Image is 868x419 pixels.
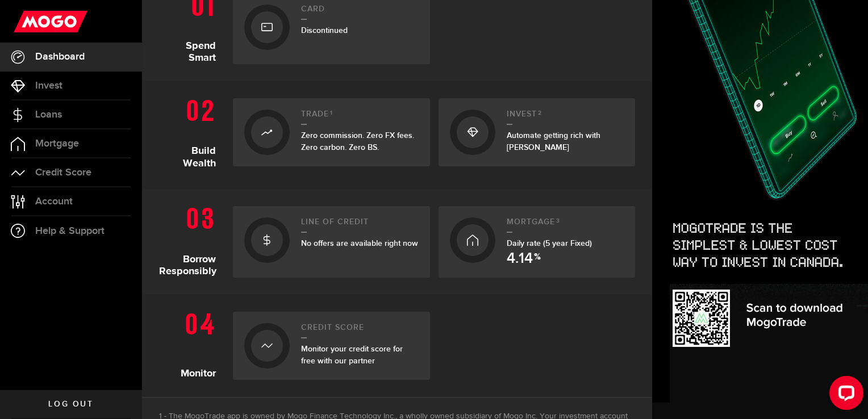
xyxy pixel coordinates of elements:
[301,323,419,338] h2: Credit Score
[301,26,348,35] span: Discontinued
[507,217,624,233] h2: Mortgage
[301,217,419,233] h2: Line of credit
[538,110,542,116] sup: 2
[35,81,62,91] span: Invest
[159,93,224,172] h1: Build Wealth
[35,139,79,149] span: Mortgage
[439,206,636,278] a: Mortgage3Daily rate (5 year Fixed) 4.14 %
[507,110,624,125] h2: Invest
[507,252,533,266] span: 4.14
[820,371,868,419] iframe: LiveChat chat widget
[534,253,541,266] span: %
[556,217,560,224] sup: 3
[233,206,430,278] a: Line of creditNo offers are available right now
[48,400,93,408] span: Log out
[301,131,414,152] span: Zero commission. Zero FX fees. Zero carbon. Zero BS.
[507,131,600,152] span: Automate getting rich with [PERSON_NAME]
[301,238,418,248] span: No offers are available right now
[233,98,430,166] a: Trade1Zero commission. Zero FX fees. Zero carbon. Zero BS.
[35,52,85,62] span: Dashboard
[35,110,62,120] span: Loans
[35,196,73,207] span: Account
[159,200,224,278] h1: Borrow Responsibly
[439,98,636,166] a: Invest2Automate getting rich with [PERSON_NAME]
[301,344,403,366] span: Monitor your credit score for free with our partner
[507,238,592,248] span: Daily rate (5 year Fixed)
[330,110,333,116] sup: 1
[35,226,105,236] span: Help & Support
[301,5,419,20] h2: Card
[35,167,91,178] span: Credit Score
[233,312,430,380] a: Credit ScoreMonitor your credit score for free with our partner
[159,306,224,380] h1: Monitor
[301,110,419,125] h2: Trade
